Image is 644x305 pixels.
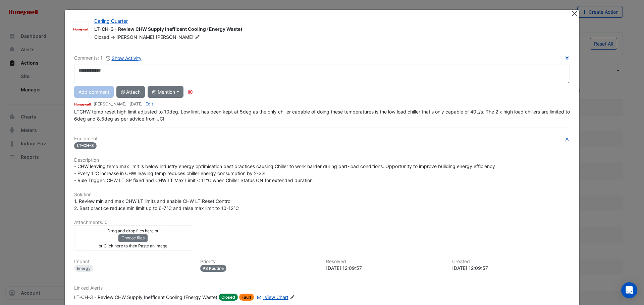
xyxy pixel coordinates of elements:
div: [DATE] 12:09:57 [326,264,444,272]
span: LTCHW temp reset high limit adjusted to 10deg. Low limit has been kept at 5deg as the only chille... [74,109,571,122]
span: Closed [219,294,238,301]
div: LT-CH-3 - Review CHW Supply Inefficent Cooling (Energy Waste) [74,294,217,301]
div: Open Intercom Messenger [621,282,637,298]
button: Choose files [118,234,148,242]
span: [PERSON_NAME] [116,34,154,40]
div: Energy [74,265,93,272]
div: LT-CH-3 - Review CHW Supply Inefficent Cooling (Energy Waste) [94,26,563,34]
h6: Description [74,157,570,163]
button: Show Activity [105,54,142,62]
h6: Created [452,259,570,264]
div: Comments: 1 [74,54,142,62]
span: - CHW leaving temp max limit is below industry energy optimisation best practices causing Chiller... [74,163,495,183]
span: Fault [239,294,254,301]
a: View Chart [255,294,288,301]
small: Drag and drop files here or [107,228,159,233]
small: or Click here to then Paste an image [99,243,167,248]
span: LT-CH-3 [74,142,97,149]
span: Closed [94,34,109,40]
small: [PERSON_NAME] - - [94,101,153,107]
h6: Priority [200,259,318,264]
h6: Attachments: 0 [74,220,570,225]
a: Edit [146,101,153,106]
span: 2025-09-09 12:09:57 [129,101,143,106]
img: Honeywell [74,101,91,108]
div: Tooltip anchor [187,89,193,95]
span: -> [111,34,115,40]
div: P3 Routine [200,265,227,272]
h6: Resolved [326,259,444,264]
img: Honeywell [73,26,89,33]
h6: Linked Alerts [74,285,570,291]
h6: Solution [74,192,570,198]
span: 1. Review min and max CHW LT limits and enable CHW LT Reset Control 2. Best practice reduce min l... [74,198,239,211]
div: [DATE] 12:09:57 [452,264,570,272]
h6: Equipment [74,136,570,142]
a: Darling Quarter [94,18,128,24]
span: View Chart [265,294,288,300]
fa-icon: Edit Linked Alerts [290,295,295,300]
button: @ Mention [148,86,183,98]
button: Close [571,10,578,17]
span: [PERSON_NAME] [156,34,201,41]
h6: Impact [74,259,192,264]
button: Attach [116,86,145,98]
